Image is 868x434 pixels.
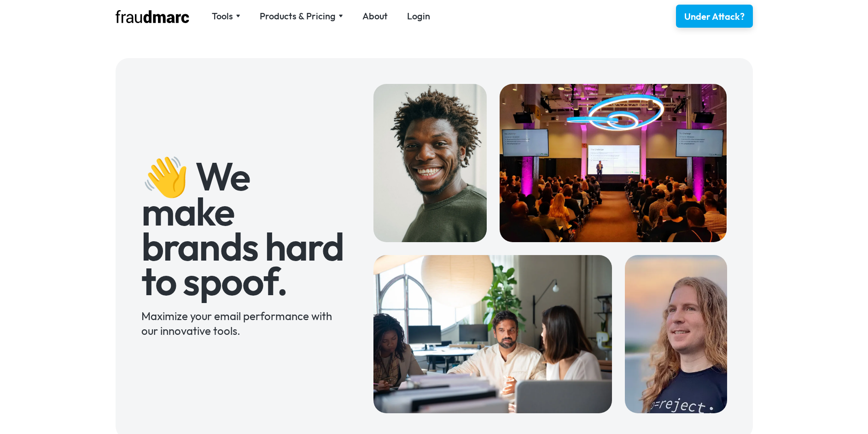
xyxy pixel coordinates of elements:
h1: 👋 We make brands hard to spoof. [141,159,348,298]
div: Products & Pricing [260,10,343,23]
div: Tools [212,10,233,23]
div: Products & Pricing [260,10,336,23]
div: Under Attack? [684,10,745,23]
div: Tools [212,10,240,23]
a: About [362,10,388,23]
a: Under Attack? [676,5,753,28]
a: Login [407,10,430,23]
div: Maximize your email performance with our innovative tools. [141,309,348,338]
